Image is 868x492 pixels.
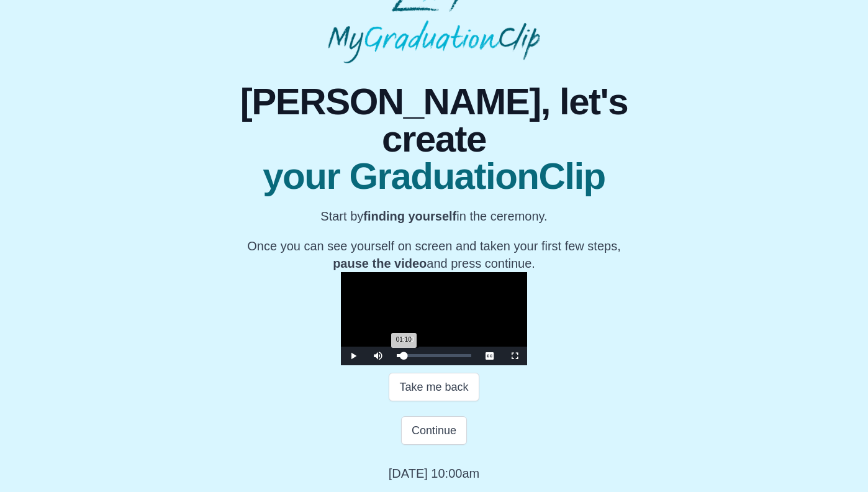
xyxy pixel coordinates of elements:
b: finding yourself [363,209,456,223]
div: Progress Bar [397,354,471,357]
button: Mute [366,347,391,365]
button: Play [341,347,366,365]
p: Once you can see yourself on screen and taken your first few steps, and press continue. [217,237,651,272]
span: [PERSON_NAME], let's create [217,83,651,158]
p: [DATE] 10:00am [389,465,479,482]
button: Fullscreen [502,347,527,365]
span: your GraduationClip [217,158,651,195]
div: Video Player [341,272,527,365]
b: pause the video [333,257,427,270]
button: Take me back [389,373,479,401]
button: Continue [401,416,467,445]
button: Captions [477,347,502,365]
p: Start by in the ceremony. [217,207,651,225]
